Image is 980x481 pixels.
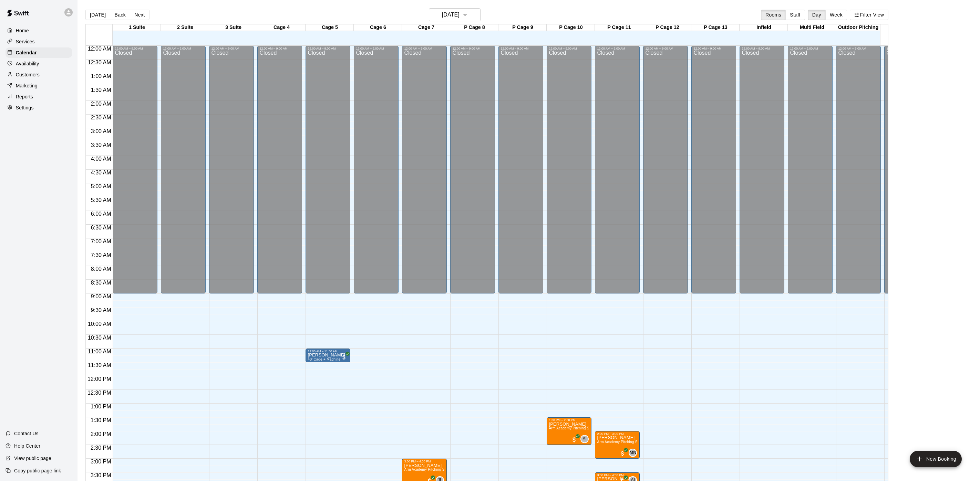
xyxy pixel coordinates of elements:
div: 12:00 AM – 9:00 AM [742,47,782,50]
button: Week [825,10,847,20]
div: P Cage 12 [643,24,691,31]
div: 12:00 AM – 9:00 AM: Closed [402,46,447,293]
p: Settings [16,104,34,111]
div: Closed [886,50,927,296]
span: All customers have paid [341,354,348,361]
div: 12:00 AM – 9:00 AM: Closed [595,46,640,293]
span: 6:00 AM [89,211,113,217]
div: P Cage 11 [595,24,643,31]
div: P Cage 9 [498,24,547,31]
p: Help Center [14,442,40,449]
button: [DATE] [85,10,110,20]
span: 2:30 AM [89,115,113,120]
a: Reports [6,92,72,102]
div: Multi Field [788,24,836,31]
div: 12:00 AM – 9:00 AM [501,47,541,50]
p: Copy public page link [14,467,61,474]
div: 12:00 AM – 9:00 AM: Closed [788,46,833,293]
div: Closed [404,50,445,296]
div: Closed [597,50,638,296]
div: 12:00 AM – 9:00 AM [886,47,927,50]
div: 12:00 AM – 9:00 AM [356,47,396,50]
span: 12:30 PM [86,390,113,396]
span: 2:30 PM [89,445,113,451]
div: Closed [549,50,589,296]
div: Services [6,36,72,47]
div: Closed [501,50,541,296]
div: 12:00 AM – 9:00 AM: Closed [547,46,591,293]
p: Home [16,27,29,34]
div: 1 Suite [113,24,161,31]
div: Closed [790,50,831,296]
div: Closed [308,50,348,296]
span: 40’ Cage + Machine [308,357,340,361]
button: Day [808,10,826,20]
span: 4:30 AM [89,170,113,175]
span: Max Nielsen [631,449,637,457]
button: Filter View [850,10,888,20]
div: 12:00 AM – 9:00 AM [597,47,638,50]
div: 12:00 AM – 9:00 AM: Closed [740,46,784,293]
h6: [DATE] [442,10,460,20]
div: P Cage 10 [547,24,595,31]
div: 12:00 AM – 9:00 AM [259,47,300,50]
div: 11:00 AM – 11:30 AM [308,350,348,353]
span: 11:30 AM [86,362,113,368]
span: 8:30 AM [89,280,113,286]
span: 10:30 AM [86,335,113,341]
button: Next [130,10,149,20]
span: 11:00 AM [86,349,113,354]
span: All customers have paid [619,450,626,457]
div: 12:00 AM – 9:00 AM: Closed [884,46,929,293]
span: 6:30 AM [89,225,113,231]
div: Closed [838,50,879,296]
button: Rooms [761,10,786,20]
button: [DATE] [429,8,481,21]
span: 5:00 AM [89,183,113,189]
span: 3:00 AM [89,128,113,134]
span: Arm Academy Pitching Session 1 Hour - Pitching [597,440,677,444]
div: 2:00 PM – 3:00 PM: Arm Academy Pitching Session 1 Hour - Pitching [595,431,640,459]
span: 1:00 AM [89,73,113,79]
a: Customers [6,70,72,80]
div: Cage 5 [306,24,354,31]
div: Settings [6,103,72,113]
div: 12:00 AM – 9:00 AM [211,47,252,50]
span: 1:30 PM [89,417,113,423]
span: MN [630,449,636,456]
div: 2:00 PM – 3:00 PM [597,432,638,436]
div: Closed [163,50,204,296]
span: 5:30 AM [89,197,113,203]
div: 12:00 AM – 9:00 AM [549,47,589,50]
span: 1:30 AM [89,87,113,93]
div: P Cage 8 [450,24,498,31]
div: 12:00 AM – 9:00 AM [645,47,686,50]
a: Home [6,25,72,36]
a: Marketing [6,81,72,91]
div: Cage 7 [402,24,450,31]
div: Cage 4 [257,24,306,31]
span: AI [582,436,587,442]
div: Infield [740,24,788,31]
span: 4:00 AM [89,156,113,162]
span: All customers have paid [571,436,578,443]
div: 12:00 AM – 9:00 AM: Closed [306,46,350,293]
div: 11:00 AM – 11:30 AM: 40’ Cage + Machine [306,349,350,362]
div: 3:00 PM – 4:00 PM [404,460,445,463]
div: Cage 6 [354,24,402,31]
span: 12:00 AM [86,46,113,52]
span: 3:30 PM [89,472,113,478]
span: 2:00 AM [89,101,113,107]
div: 12:00 AM – 9:00 AM: Closed [450,46,495,293]
div: Max Nielsen [629,449,637,457]
div: 1:30 PM – 2:30 PM: Arm Academy Pitching Session 1 Hour - Pitching [547,417,591,445]
p: Calendar [16,49,37,56]
span: 7:30 AM [89,252,113,258]
div: 12:00 AM – 9:00 AM [838,47,879,50]
a: Availability [6,58,72,69]
div: 12:00 AM – 9:00 AM: Closed [161,46,206,293]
